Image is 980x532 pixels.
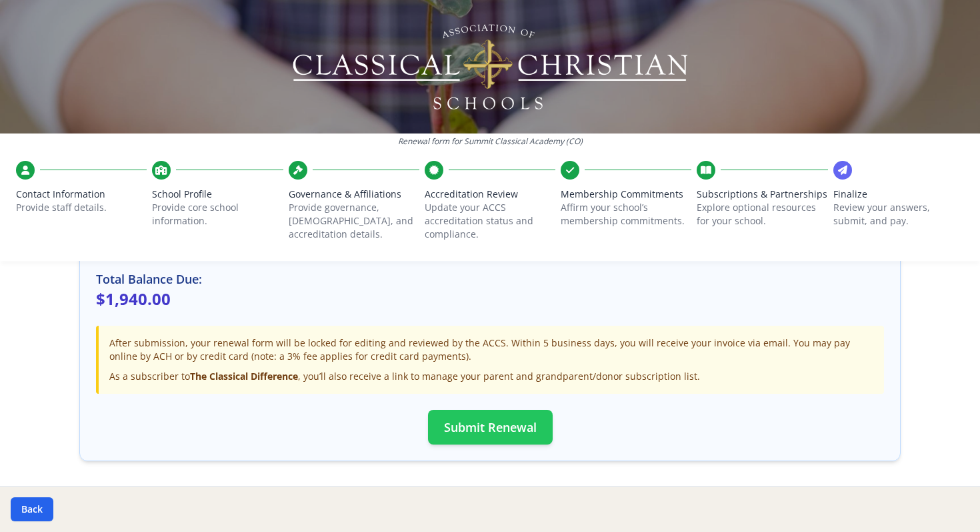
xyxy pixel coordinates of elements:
p: Update your ACCS accreditation status and compliance. [425,201,555,241]
p: Provide governance, [DEMOGRAPHIC_DATA], and accreditation details. [289,201,419,241]
p: Provide core school information. [152,201,283,228]
span: Accreditation Review [425,188,555,201]
span: Finalize [833,188,964,201]
span: Subscriptions & Partnerships [697,188,827,201]
span: Governance & Affiliations [289,188,419,201]
span: Membership Commitments [561,188,691,201]
p: Provide staff details. [16,201,147,214]
span: Contact Information [16,188,147,201]
button: Submit Renewal [428,410,553,445]
img: Logo [291,20,690,113]
span: School Profile [152,188,283,201]
p: Affirm your school’s membership commitments. [561,201,691,228]
h3: Total Balance Due: [96,270,884,288]
p: Review your answers, submit, and pay. [833,201,964,228]
button: Back [11,497,53,521]
p: Explore optional resources for your school. [697,201,827,228]
p: $1,940.00 [96,288,884,310]
div: As a subscriber to , you’ll also receive a link to manage your parent and grandparent/donor subsc... [109,370,873,383]
p: After submission, your renewal form will be locked for editing and reviewed by the ACCS. Within 5... [109,336,873,363]
strong: The Classical Difference [190,370,298,382]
